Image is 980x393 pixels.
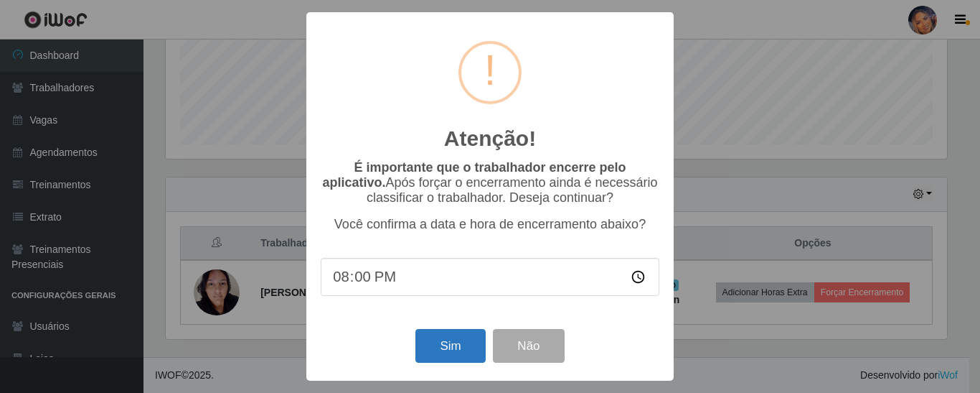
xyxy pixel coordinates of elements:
button: Não [493,329,564,363]
p: Após forçar o encerramento ainda é necessário classificar o trabalhador. Deseja continuar? [321,160,659,205]
h2: Atenção! [444,126,536,152]
button: Sim [415,329,485,363]
p: Você confirma a data e hora de encerramento abaixo? [321,217,659,232]
b: É importante que o trabalhador encerre pelo aplicativo. [322,160,626,190]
